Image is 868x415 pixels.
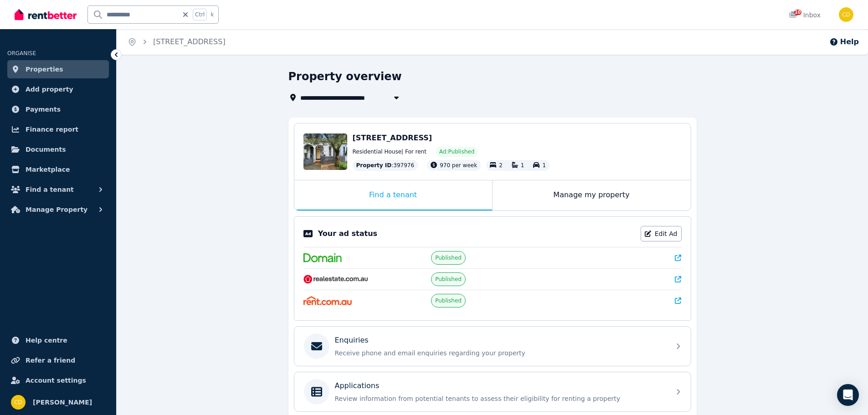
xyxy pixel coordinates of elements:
[789,10,821,20] div: Inbox
[26,335,67,346] span: Help centre
[435,297,462,304] span: Published
[440,162,477,169] span: 970 per week
[7,200,109,219] button: Manage Property
[153,37,226,46] a: [STREET_ADDRESS]
[335,335,369,346] p: Enquiries
[303,275,369,284] img: RealEstate.com.au
[542,162,546,169] span: 1
[303,253,342,262] img: Domain.com.au
[7,371,109,389] a: Account settings
[7,180,109,199] button: Find a tenant
[439,148,474,155] span: Ad: Published
[26,164,70,175] span: Marketplace
[117,29,236,55] nav: Breadcrumb
[26,355,75,366] span: Refer a friend
[294,180,492,210] div: Find a tenant
[7,331,109,349] a: Help centre
[335,394,665,403] p: Review information from potential tenants to assess their eligibility for renting a property
[294,327,691,366] a: EnquiriesReceive phone and email enquiries regarding your property
[26,144,66,155] span: Documents
[499,162,503,169] span: 2
[7,140,109,159] a: Documents
[7,100,109,118] a: Payments
[837,384,859,406] div: Open Intercom Messenger
[11,395,26,410] img: Chris Dimitropoulos
[435,254,462,261] span: Published
[493,180,691,210] div: Manage my property
[521,162,524,169] span: 1
[435,276,462,283] span: Published
[7,351,109,369] a: Refer a friend
[26,375,86,386] span: Account settings
[356,162,392,169] span: Property ID
[353,160,418,171] div: : 397976
[7,50,36,56] span: ORGANISE
[7,80,109,98] a: Add property
[15,8,77,21] img: RentBetter
[641,226,682,241] a: Edit Ad
[303,296,352,305] img: Rent.com.au
[318,228,377,239] p: Your ad status
[794,10,801,15] span: 10
[7,120,109,138] a: Finance report
[7,60,109,78] a: Properties
[353,148,426,155] span: Residential House | For rent
[335,380,380,391] p: Applications
[211,11,214,18] span: k
[26,64,63,75] span: Properties
[26,184,74,195] span: Find a tenant
[353,133,432,142] span: [STREET_ADDRESS]
[294,372,691,411] a: ApplicationsReview information from potential tenants to assess their eligibility for renting a p...
[26,84,73,95] span: Add property
[26,124,78,135] span: Finance report
[7,160,109,179] a: Marketplace
[829,36,859,47] button: Help
[839,7,853,22] img: Chris Dimitropoulos
[33,397,92,408] span: [PERSON_NAME]
[26,104,61,115] span: Payments
[193,9,207,20] span: Ctrl
[288,69,402,84] h1: Property overview
[26,204,87,215] span: Manage Property
[335,348,665,358] p: Receive phone and email enquiries regarding your property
